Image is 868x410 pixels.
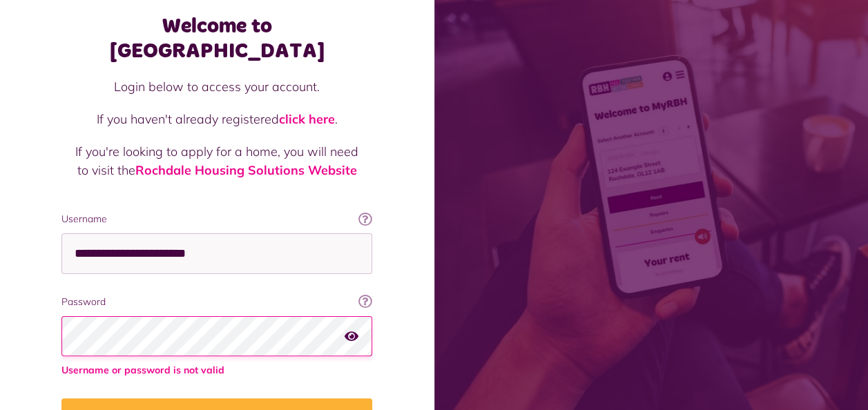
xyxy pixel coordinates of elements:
label: Username [61,212,372,226]
a: Rochdale Housing Solutions Website [135,162,357,178]
p: Login below to access your account. [75,77,358,96]
p: If you haven't already registered . [75,110,358,128]
a: click here [279,111,335,127]
span: Username or password is not valid [61,363,372,378]
h1: Welcome to [GEOGRAPHIC_DATA] [61,14,372,64]
label: Password [61,295,372,309]
p: If you're looking to apply for a home, you will need to visit the [75,142,358,179]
